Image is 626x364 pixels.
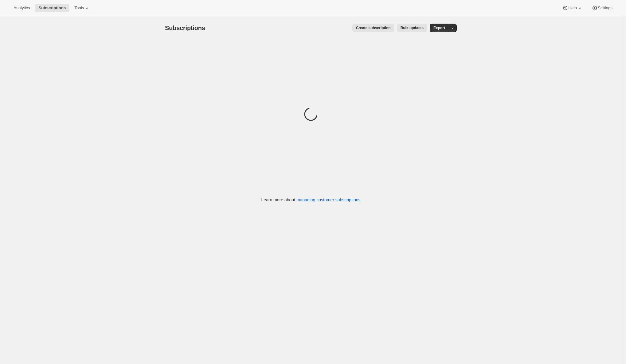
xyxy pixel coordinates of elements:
[74,6,84,10] span: Tools
[296,197,361,202] a: managing customer subscriptions
[356,25,391,30] span: Create subscription
[433,25,445,30] span: Export
[71,4,94,12] button: Tools
[10,4,33,12] button: Analytics
[35,4,69,12] button: Subscriptions
[38,6,66,10] span: Subscriptions
[397,24,427,32] button: Bulk updates
[588,4,616,12] button: Settings
[401,25,424,30] span: Bulk updates
[430,24,449,32] button: Export
[558,4,586,12] button: Help
[352,24,394,32] button: Create subscription
[165,25,205,31] span: Subscriptions
[14,6,30,10] span: Analytics
[261,197,361,203] p: Learn more about
[598,6,612,10] span: Settings
[568,6,577,10] span: Help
